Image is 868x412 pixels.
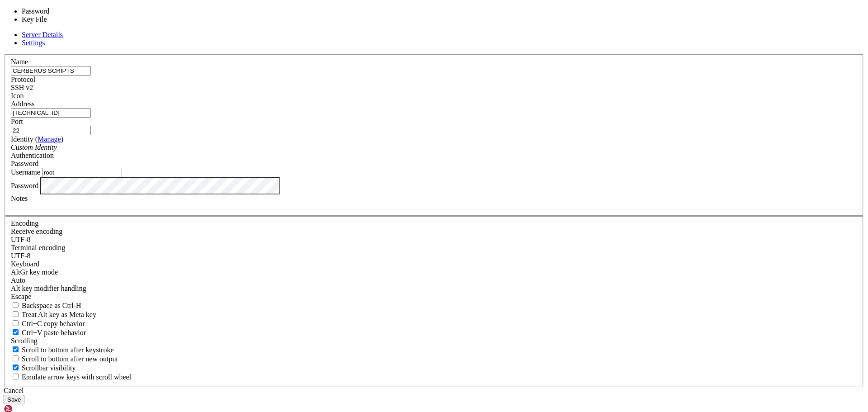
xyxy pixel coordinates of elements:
[13,374,19,379] input: Emulate arrow keys with scroll wheel
[4,44,750,52] x-row: root@[TECHNICAL_ID]'s password:
[11,160,857,168] div: Password
[22,7,97,15] li: Password
[11,143,857,152] div: Custom Identity
[11,160,38,167] span: Password
[22,15,97,24] li: Key File
[11,152,54,159] label: Authentication
[130,44,134,52] div: (31, 5)
[11,58,28,66] label: Name
[22,311,96,318] span: Treat Alt key as Meta key
[11,320,85,327] label: Ctrl-C copies if true, send ^C to host if false. Ctrl-Shift-C sends ^C to host if true, copies if...
[22,355,118,363] span: Scroll to bottom after new output
[11,92,24,99] label: Icon
[22,346,114,354] span: Scroll to bottom after keystroke
[22,373,131,381] span: Emulate arrow keys with scroll wheel
[11,118,23,125] label: Port
[4,387,864,395] div: Cancel
[11,84,33,91] span: SSH v2
[13,346,19,352] input: Scroll to bottom after keystroke
[11,346,114,354] label: Whether to scroll to the bottom on any keystroke.
[11,276,25,284] span: Auto
[4,20,750,28] x-row: Access denied
[11,135,63,143] label: Identity
[11,66,91,76] input: Server Name
[11,181,38,189] label: Password
[11,252,857,260] div: UTF-8
[22,302,81,309] span: Backspace as Ctrl-H
[13,355,19,361] input: Scroll to bottom after new output
[13,320,19,326] input: Ctrl+C copy behavior
[22,364,76,372] span: Scrollbar visibility
[13,302,19,308] input: Backspace as Ctrl-H
[4,36,750,44] x-row: Access denied
[11,84,857,92] div: SSH v2
[11,126,91,135] input: Port Number
[11,268,58,276] label: Set the expected encoding for data received from the host. If the encodings do not match, visual ...
[11,194,28,202] label: Notes
[4,395,24,404] button: Save
[22,320,85,327] span: Ctrl+C copy behavior
[11,143,57,151] i: Custom Identity
[11,276,857,284] div: Auto
[11,76,35,83] label: Protocol
[11,293,31,300] span: Escape
[11,260,39,268] label: Keyboard
[11,219,38,227] label: Encoding
[11,227,62,235] label: Set the expected encoding for data received from the host. If the encodings do not match, visual ...
[11,108,91,118] input: Host Name or IP
[13,365,19,370] input: Scrollbar visibility
[11,236,31,243] span: UTF-8
[11,311,96,318] label: Whether the Alt key acts as a Meta key or as a distinct Alt key.
[11,236,857,244] div: UTF-8
[4,4,750,12] x-row: Access denied
[11,337,38,345] label: Scrolling
[11,168,40,176] label: Username
[38,135,61,143] a: Manage
[13,311,19,317] input: Treat Alt key as Meta key
[11,373,131,381] label: When using the alternative screen buffer, and DECCKM (Application Cursor Keys) is active, mouse w...
[11,100,34,108] label: Address
[4,28,750,36] x-row: root@[TECHNICAL_ID]'s password:
[22,31,63,38] a: Server Details
[11,284,86,292] label: Controls how the Alt key is handled. Escape: Send an ESC prefix. 8-Bit: Add 128 to the typed char...
[11,329,86,336] label: Ctrl+V pastes if true, sends ^V to host if false. Ctrl+Shift+V sends ^V to host if true, pastes i...
[13,329,19,335] input: Ctrl+V paste behavior
[11,293,857,301] div: Escape
[11,302,81,309] label: If true, the backspace should send BS ('\x08', aka ^H). Otherwise the backspace key should send '...
[11,364,76,372] label: The vertical scrollbar mode.
[22,329,86,336] span: Ctrl+V paste behavior
[11,355,118,363] label: Scroll to bottom after new output.
[11,244,65,251] label: The default terminal encoding. ISO-2022 enables character map translations (like graphics maps). ...
[4,12,750,20] x-row: root@[TECHNICAL_ID]'s password:
[11,252,31,260] span: UTF-8
[35,135,63,143] span: ( )
[42,168,122,177] input: Login Username
[22,39,45,47] a: Settings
